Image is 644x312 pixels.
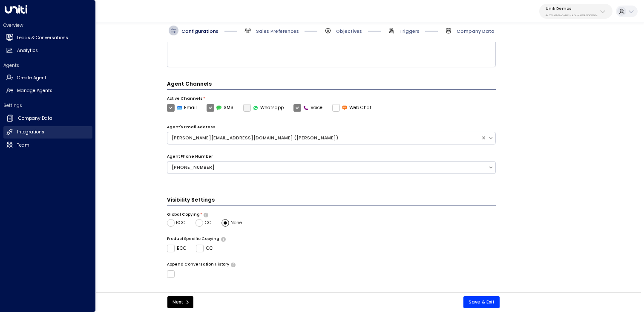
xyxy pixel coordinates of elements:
[17,75,46,81] h2: Create Agent
[3,45,92,57] a: Analytics
[256,28,299,35] span: Sales Preferences
[336,28,362,35] span: Objectives
[167,291,496,300] h3: Time Settings
[243,104,284,112] label: Whatsapp
[3,139,92,151] a: Team
[167,96,203,102] label: Active Channels
[3,85,92,97] a: Manage Agents
[3,32,92,44] a: Leads & Conversations
[457,28,494,35] span: Company Data
[546,14,598,17] p: 4c025b01-9fa0-46ff-ab3a-a620b886896e
[176,220,186,226] span: BCC
[172,135,477,142] div: [PERSON_NAME][EMAIL_ADDRESS][DOMAIN_NAME] ([PERSON_NAME])
[17,142,29,149] h2: Team
[167,296,193,308] button: Next
[231,263,236,267] button: Only use if needed, as email clients normally append the conversation history to outgoing emails....
[167,245,187,252] label: BCC
[17,35,68,41] h2: Leads & Conversations
[230,220,242,226] span: None
[3,62,92,69] h2: Agents
[172,164,484,171] div: [PHONE_NUMBER]
[18,115,52,122] h2: Company Data
[167,104,197,112] label: Email
[167,196,496,205] h3: Visibility Settings
[167,154,213,160] label: Agent Phone Number
[17,87,52,94] h2: Manage Agents
[167,212,200,218] label: Global Copying
[3,22,92,29] h2: Overview
[181,28,218,35] span: Configurations
[205,220,212,226] span: CC
[204,213,208,217] button: Choose whether the agent should include specific emails in the CC or BCC line of all outgoing ema...
[3,72,92,84] a: Create Agent
[221,237,226,241] button: Determine if there should be product-specific CC or BCC rules for all of the agent’s emails. Sele...
[17,47,38,54] h2: Analytics
[243,104,284,112] div: To activate this channel, please go to the Integrations page
[539,4,612,19] button: Uniti Demos4c025b01-9fa0-46ff-ab3a-a620b886896e
[196,245,213,252] label: CC
[207,104,234,112] label: SMS
[167,236,219,242] label: Product Specific Copying
[167,80,496,90] h4: Agent Channels
[167,124,216,130] label: Agent's Email Address
[400,28,420,35] span: Triggers
[293,104,323,112] label: Voice
[3,102,92,109] h2: Settings
[17,129,44,136] h2: Integrations
[3,126,92,139] a: Integrations
[332,104,372,112] label: Web Chat
[167,262,229,268] label: Append Conversation History
[546,6,598,11] p: Uniti Demos
[3,112,92,125] a: Company Data
[463,296,500,308] button: Save & Exit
